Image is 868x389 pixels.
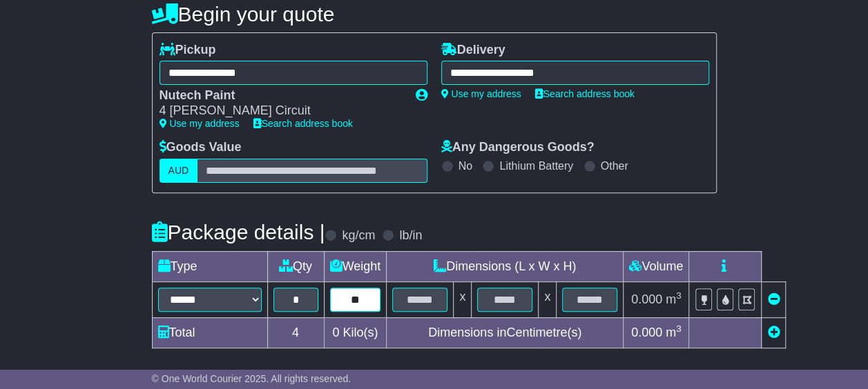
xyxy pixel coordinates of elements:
[152,373,351,384] span: © One World Courier 2025. All rights reserved.
[459,159,472,172] label: No
[160,118,240,129] a: Use my address
[387,317,624,348] td: Dimensions in Centimetre(s)
[160,43,216,58] label: Pickup
[624,251,689,281] td: Volume
[499,159,573,172] label: Lithium Battery
[666,326,682,339] span: m
[441,140,595,155] label: Any Dangerous Goods?
[160,140,242,155] label: Goods Value
[666,292,682,306] span: m
[387,251,624,281] td: Dimensions (L x W x H)
[152,3,717,26] h4: Begin your quote
[399,228,422,243] label: lb/in
[767,292,780,306] a: Remove this item
[441,43,505,58] label: Delivery
[631,292,662,306] span: 0.000
[324,317,387,348] td: Kilo(s)
[267,317,324,348] td: 4
[160,103,402,119] div: 4 [PERSON_NAME] Circuit
[676,323,682,334] sup: 3
[267,251,324,281] td: Qty
[535,88,635,99] a: Search address book
[152,251,267,281] td: Type
[332,326,339,339] span: 0
[454,281,472,317] td: x
[152,317,267,348] td: Total
[152,221,325,243] h4: Package details |
[324,251,387,281] td: Weight
[253,118,353,129] a: Search address book
[676,290,682,301] sup: 3
[767,326,780,339] a: Add new item
[342,228,375,243] label: kg/cm
[539,281,557,317] td: x
[631,326,662,339] span: 0.000
[160,159,198,183] label: AUD
[441,88,521,99] a: Use my address
[601,159,628,172] label: Other
[160,88,402,103] div: Nutech Paint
